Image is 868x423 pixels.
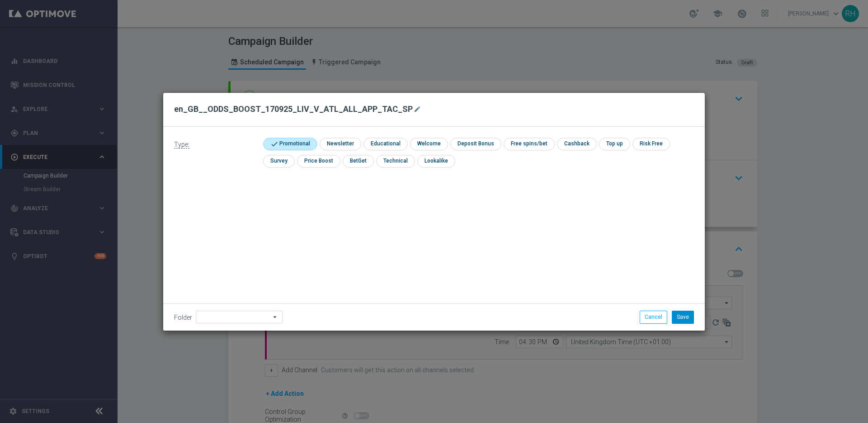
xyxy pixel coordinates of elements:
button: mode_edit [413,104,424,115]
label: Folder [174,314,192,322]
span: Type: [174,141,189,149]
button: Cancel [640,311,667,323]
i: mode_edit [414,106,421,113]
button: Save [672,311,694,323]
h2: en_GB__ODDS_BOOST_170925_LIV_V_ATL_ALL_APP_TAC_SP [174,104,413,115]
i: arrow_drop_down [271,311,280,323]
